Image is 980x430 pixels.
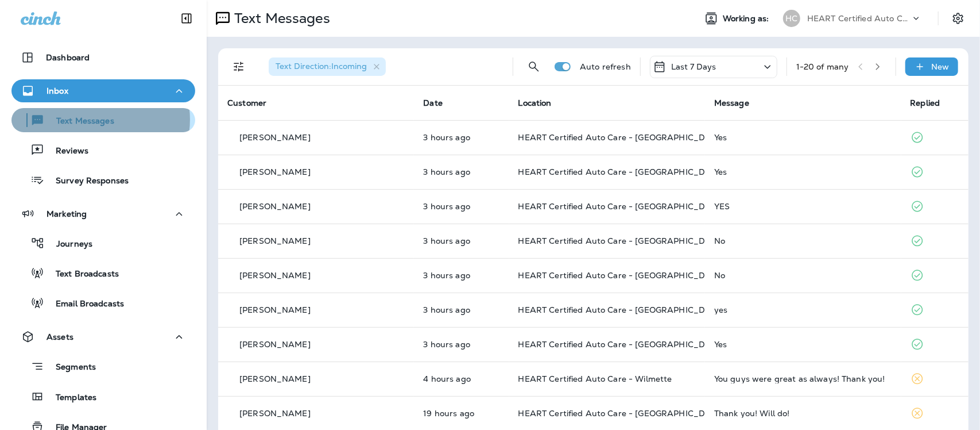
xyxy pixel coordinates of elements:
button: Search Messages [522,55,545,78]
span: HEART Certified Auto Care - [GEOGRAPHIC_DATA] [518,132,725,143]
button: Segments [11,354,195,379]
span: HEART Certified Auto Care - [GEOGRAPHIC_DATA] [518,236,725,246]
p: Text Messages [45,116,114,127]
p: [PERSON_NAME] [239,271,311,280]
p: New [932,62,950,71]
p: Sep 17, 2025 08:02 AM [423,374,499,383]
div: Text Direction:Incoming [269,57,386,76]
span: HEART Certified Auto Care - [GEOGRAPHIC_DATA] [518,201,725,212]
span: HEART Certified Auto Care - [GEOGRAPHIC_DATA] [518,339,725,350]
p: Inbox [47,86,68,95]
span: Working as: [723,14,772,24]
span: HEART Certified Auto Care - Wilmette [518,374,672,384]
p: Sep 16, 2025 05:29 PM [423,409,499,418]
div: 1 - 20 of many [796,62,849,71]
p: Text Messages [230,10,330,27]
p: Survey Responses [44,176,129,187]
p: Sep 17, 2025 09:04 AM [423,340,499,349]
span: HEART Certified Auto Care - [GEOGRAPHIC_DATA] [518,305,725,315]
button: Assets [11,325,195,348]
div: Yes [714,340,892,349]
button: Inbox [11,79,195,102]
button: Email Broadcasts [11,291,195,315]
div: yes [714,305,892,314]
p: Journeys [45,239,92,250]
p: [PERSON_NAME] [239,236,311,245]
div: Yes [714,133,892,142]
div: No [714,236,892,245]
div: You guys were great as always! Thank you! [714,374,892,383]
p: Auto refresh [580,62,631,71]
p: Sep 17, 2025 09:13 AM [423,167,499,176]
span: HEART Certified Auto Care - [GEOGRAPHIC_DATA] [518,408,725,419]
div: HC [783,10,800,27]
p: HEART Certified Auto Care [807,14,911,23]
p: [PERSON_NAME] [239,340,311,349]
span: Customer [227,98,266,108]
span: Text Direction : Incoming [276,61,367,71]
p: Marketing [47,209,87,218]
p: Sep 17, 2025 09:37 AM [423,133,499,142]
button: Reviews [11,138,195,162]
p: Sep 17, 2025 09:05 AM [423,271,499,280]
button: Text Broadcasts [11,261,195,285]
p: [PERSON_NAME] [239,305,311,314]
div: Thank you! Will do! [714,409,892,418]
p: Sep 17, 2025 09:11 AM [423,202,499,211]
button: Templates [11,385,195,409]
span: HEART Certified Auto Care - [GEOGRAPHIC_DATA] [518,167,725,177]
button: Survey Responses [11,168,195,192]
p: [PERSON_NAME] [239,374,311,383]
p: Dashboard [46,53,90,62]
p: Templates [44,393,96,404]
span: HEART Certified Auto Care - [GEOGRAPHIC_DATA] [518,270,725,281]
p: Email Broadcasts [44,299,124,310]
p: [PERSON_NAME] [239,202,311,211]
button: Collapse Sidebar [171,7,203,30]
span: Date [423,98,443,108]
span: Location [518,98,552,108]
button: Text Messages [11,108,195,132]
p: [PERSON_NAME] [239,409,311,418]
p: [PERSON_NAME] [239,133,311,142]
span: Message [714,98,749,108]
div: YES [714,202,892,211]
button: Dashboard [11,46,195,69]
p: Sep 17, 2025 09:04 AM [423,305,499,314]
button: Journeys [11,231,195,255]
p: Text Broadcasts [44,269,119,280]
span: Replied [911,98,940,108]
p: Assets [47,332,73,341]
p: Last 7 Days [671,62,716,71]
p: Segments [44,362,96,374]
p: [PERSON_NAME] [239,167,311,176]
div: No [714,271,892,280]
p: Sep 17, 2025 09:09 AM [423,236,499,245]
button: Settings [948,8,969,29]
div: Yes [714,167,892,176]
p: Reviews [44,146,88,157]
button: Marketing [11,202,195,225]
button: Filters [227,55,250,78]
